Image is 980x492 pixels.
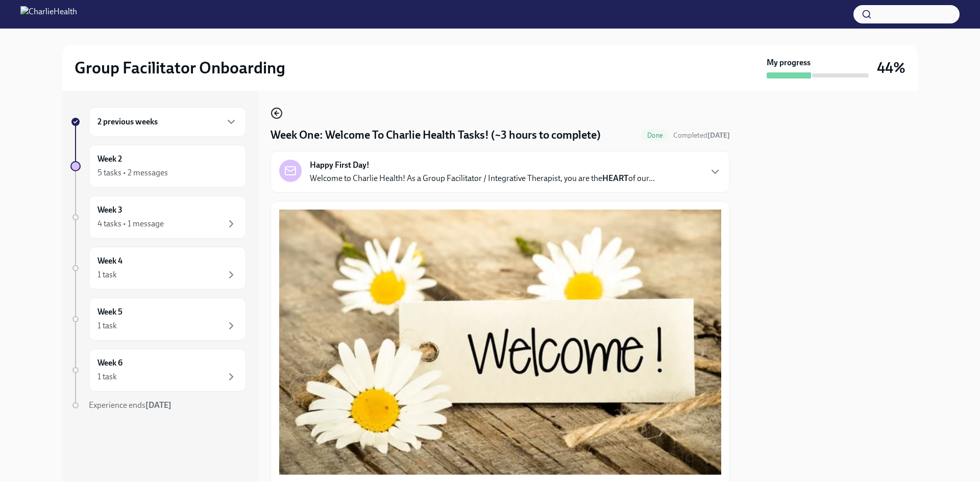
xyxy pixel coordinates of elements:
[97,204,122,216] h6: Week 3
[70,298,246,341] a: Week 51 task
[70,145,246,188] a: Week 25 tasks • 2 messages
[707,131,730,140] strong: [DATE]
[641,132,669,139] span: Done
[75,58,285,78] h2: Group Facilitator Onboarding
[310,160,370,171] strong: Happy First Day!
[70,196,246,239] a: Week 34 tasks • 1 message
[89,400,171,410] span: Experience ends
[89,107,246,137] div: 2 previous weeks
[673,131,730,140] span: Completed
[70,349,246,392] a: Week 61 task
[767,57,811,68] strong: My progress
[279,210,721,475] button: Zoom image
[97,371,117,382] div: 1 task
[310,173,655,184] p: Welcome to Charlie Health! As a Group Facilitator / Integrative Therapist, you are the of our...
[97,255,122,267] h6: Week 4
[145,400,171,410] strong: [DATE]
[673,131,730,140] span: September 29th, 2025 11:43
[97,153,122,165] h6: Week 2
[97,116,158,127] h6: 2 previous weeks
[271,127,601,143] h4: Week One: Welcome To Charlie Health Tasks! (~3 hours to complete)
[97,269,117,280] div: 1 task
[97,320,117,331] div: 1 task
[97,306,122,318] h6: Week 5
[20,6,77,22] img: CharlieHealth
[97,357,122,369] h6: Week 6
[877,59,905,77] h3: 44%
[70,247,246,290] a: Week 41 task
[602,173,628,183] strong: HEART
[97,167,168,178] div: 5 tasks • 2 messages
[97,218,164,229] div: 4 tasks • 1 message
